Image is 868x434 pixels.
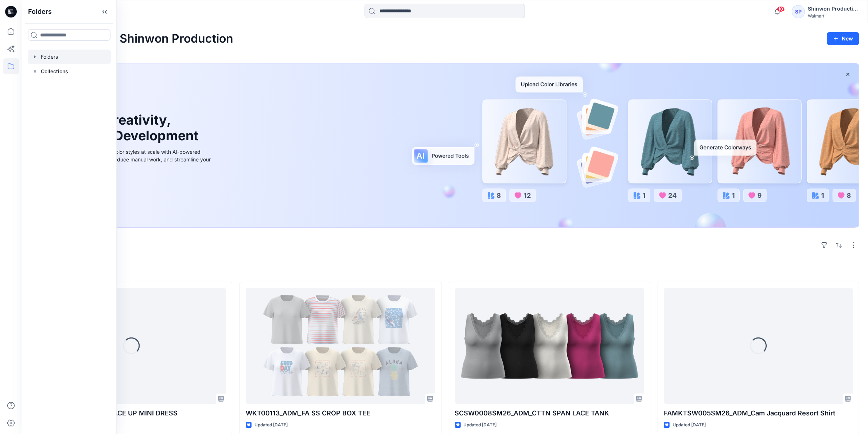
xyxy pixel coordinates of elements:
[37,408,226,418] p: FASW009SM26_ADM_LACE UP MINI DRESS
[41,67,68,76] p: Collections
[455,408,644,418] p: SCSW0008SM26_ADM_CTTN SPAN LACE TANK
[48,180,213,194] a: Discover more
[808,13,859,19] div: Walmart
[48,112,202,144] h1: Unleash Creativity, Speed Up Development
[31,32,233,46] h2: Welcome back, Shinwon Production
[808,4,859,13] div: Shinwon Production Shinwon Production
[31,266,859,274] h4: Styles
[777,6,785,12] span: 10
[254,421,288,429] p: Updated [DATE]
[664,408,853,418] p: FAMKTSW005SM26_ADM_Cam Jacquard Resort Shirt
[673,421,706,429] p: Updated [DATE]
[246,288,435,404] a: WKT00113_ADM_FA SS CROP BOX TEE
[246,408,435,418] p: WKT00113_ADM_FA SS CROP BOX TEE
[455,288,644,404] a: SCSW0008SM26_ADM_CTTN SPAN LACE TANK
[792,5,805,18] div: SP
[464,421,497,429] p: Updated [DATE]
[827,32,859,45] button: New
[48,148,213,171] div: Explore ideas faster and recolor styles at scale with AI-powered tools that boost creativity, red...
